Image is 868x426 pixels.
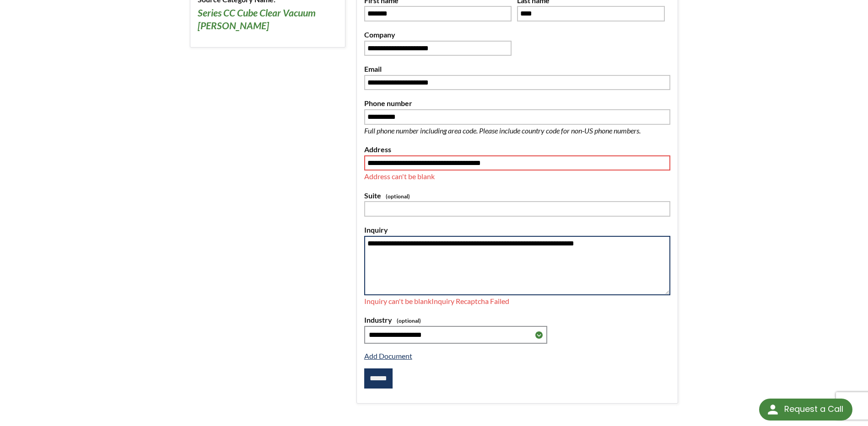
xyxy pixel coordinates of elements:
label: Email [364,63,670,75]
label: Address [364,144,670,155]
span: Address can't be blank [364,172,435,181]
label: Company [364,29,512,41]
label: Phone number [364,97,670,109]
a: Add Document [364,351,412,360]
p: Full phone number including area code. Please include country code for non-US phone numbers. [364,125,670,137]
div: Request a Call [759,399,852,421]
h3: Series CC Cube Clear Vacuum [PERSON_NAME] [198,7,337,32]
div: Request a Call [784,399,843,420]
label: Inquiry [364,224,670,236]
span: Inquiry Recaptcha Failed [431,297,509,305]
label: Industry [364,314,670,326]
img: round button [766,402,780,417]
span: Inquiry can't be blank [364,297,431,305]
label: Suite [364,190,670,202]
